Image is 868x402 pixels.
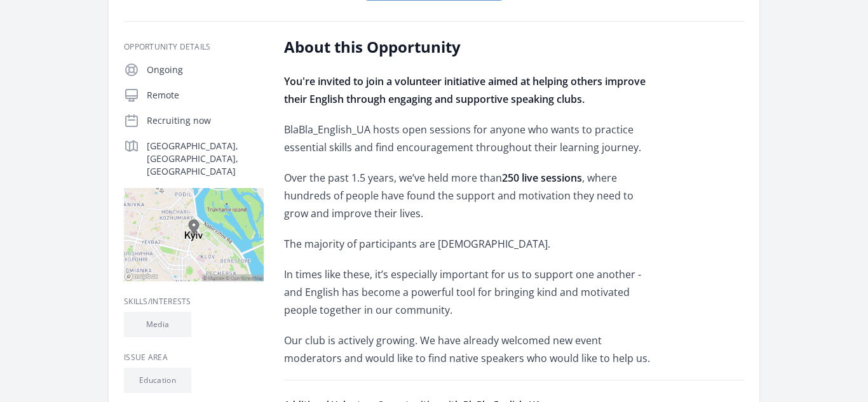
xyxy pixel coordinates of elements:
li: Education [124,368,191,393]
h3: Issue area [124,352,264,363]
strong: You're invited to join a volunteer initiative aimed at helping others improve their English throu... [284,74,646,106]
p: In times like these, it’s especially important for us to support one another - and English has be... [284,265,656,319]
li: Media [124,312,191,337]
h3: Opportunity Details [124,42,264,52]
h3: Skills/Interests [124,297,264,307]
img: Map [124,188,264,281]
strong: 250 live sessions [502,171,582,185]
p: BlaBla_English_UA hosts open sessions for anyone who wants to practice essential skills and find ... [284,121,656,156]
p: The majority of participants are [DEMOGRAPHIC_DATA]. [284,235,656,253]
p: Remote [147,89,264,102]
p: Ongoing [147,64,264,76]
p: [GEOGRAPHIC_DATA], [GEOGRAPHIC_DATA], [GEOGRAPHIC_DATA] [147,140,264,178]
h2: About this Opportunity [284,37,656,57]
p: Recruiting now [147,114,264,127]
p: Over the past 1.5 years, we’ve held more than , where hundreds of people have found the support a... [284,169,656,222]
p: Our club is actively growing. We have already welcomed new event moderators and would like to fin... [284,332,656,367]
